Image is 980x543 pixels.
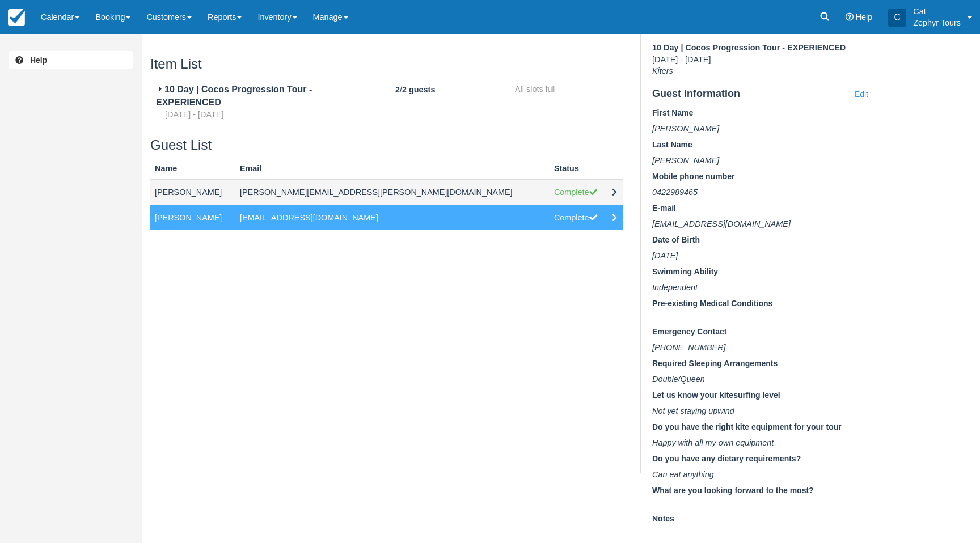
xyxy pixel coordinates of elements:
th: Name [150,158,235,179]
h5: Mobile phone number [652,172,868,181]
div: All slots full [515,83,618,95]
h5: E-mail [652,204,868,213]
td: [EMAIL_ADDRESS][DOMAIN_NAME] [235,205,550,230]
b: 2 [395,85,400,94]
h5: Last Name [652,141,868,149]
span: / [395,85,435,94]
h5: What are you looking forward to the most? [652,486,868,495]
div: Kiters [652,65,868,77]
th: Email [235,158,550,179]
h4: Guest Information [652,88,868,103]
h5: Swimming Ability [652,268,868,276]
b: guests [409,85,435,94]
span: [DATE] - [DATE] [165,110,223,119]
td: [PERSON_NAME][EMAIL_ADDRESS][PERSON_NAME][DOMAIN_NAME] [235,179,550,205]
h5: Let us know your kitesurfing level [652,391,868,400]
span: Happy with all my own equipment [652,438,774,447]
span: [PHONE_NUMBER] [652,343,726,352]
h3: Item List [150,57,623,71]
b: Help [30,56,47,65]
span: Help [856,12,873,22]
h5: Notes [652,515,868,523]
span: Can eat anything [652,470,714,479]
th: Status [550,158,607,179]
span: Complete [554,213,597,222]
span: [EMAIL_ADDRESS][DOMAIN_NAME] [652,219,791,228]
h5: Pre-existing Medical Conditions [652,299,868,308]
a: Edit [855,88,868,100]
span: 10 Day | Cocos Progression Tour - EXPERIENCED [156,84,312,107]
img: checkfront-main-nav-mini-logo.png [8,9,25,26]
i: Help [846,13,854,21]
span: Independent [652,283,698,292]
span: [PERSON_NAME] [652,156,719,165]
p: Cat [913,6,961,17]
span: Not yet staying upwind [652,406,734,415]
span: [DATE] - [DATE] [652,55,711,64]
b: 2 [402,85,407,94]
h5: Required Sleeping Arrangements [652,359,868,368]
span: 10 Day | Cocos Progression Tour - EXPERIENCED [652,43,846,52]
p: Zephyr Tours [913,17,961,28]
h5: First Name [652,109,868,117]
h5: Do you have any dietary requirements? [652,455,868,463]
span: Double/Queen [652,375,705,384]
a: Help [9,51,133,69]
span: Complete [554,188,597,197]
h5: Emergency Contact [652,328,868,336]
td: [PERSON_NAME] [150,179,235,205]
span: [PERSON_NAME] [652,124,719,133]
span: [DATE] [652,251,678,260]
h3: Guest List [150,138,623,152]
h5: Date of Birth [652,236,868,244]
h5: Do you have the right kite equipment for your tour [652,423,868,431]
span: 0422989465 [652,188,698,197]
td: [PERSON_NAME] [150,205,235,230]
div: C [888,9,906,27]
